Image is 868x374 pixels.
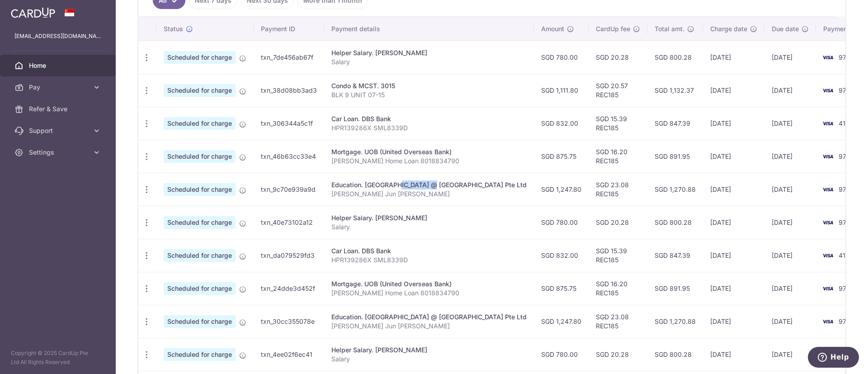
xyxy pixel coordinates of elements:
[703,173,764,206] td: [DATE]
[839,119,852,127] span: 4151
[764,107,816,140] td: [DATE]
[655,24,684,33] span: Total amt.
[254,239,324,272] td: txn_da079529fd3
[589,74,647,107] td: SGD 20.57 REC185
[647,140,703,173] td: SGD 891.95
[819,316,837,327] img: Bank Card
[819,118,837,129] img: Bank Card
[703,338,764,371] td: [DATE]
[11,7,55,18] img: CardUp
[819,184,837,195] img: Bank Card
[819,52,837,63] img: Bank Card
[29,83,89,92] span: Pay
[589,305,647,338] td: SGD 23.08 REC185
[534,173,589,206] td: SGD 1,247.80
[331,355,527,364] p: Salary
[164,183,236,196] span: Scheduled for charge
[703,206,764,239] td: [DATE]
[254,74,324,107] td: txn_38d08bb3ad3
[839,53,854,61] span: 9794
[331,279,527,289] div: Mortgage. UOB (United Overseas Bank)
[703,305,764,338] td: [DATE]
[331,322,527,331] p: [PERSON_NAME] Jun [PERSON_NAME]
[331,81,527,90] div: Condo & MCST. 3015
[541,24,564,33] span: Amount
[164,249,236,262] span: Scheduled for charge
[839,86,854,94] span: 9794
[534,206,589,239] td: SGD 780.00
[703,74,764,107] td: [DATE]
[589,173,647,206] td: SGD 23.08 REC185
[534,272,589,305] td: SGD 875.75
[331,57,527,66] p: Salary
[164,150,236,163] span: Scheduled for charge
[589,239,647,272] td: SGD 15.39 REC185
[164,24,183,33] span: Status
[254,338,324,371] td: txn_4ee02f6ec41
[29,104,89,114] span: Refer & Save
[647,338,703,371] td: SGD 800.28
[14,32,101,41] p: [EMAIL_ADDRESS][DOMAIN_NAME]
[647,239,703,272] td: SGD 847.39
[807,347,859,369] iframe: Opens a widget where you can find more information
[710,24,747,33] span: Charge date
[647,107,703,140] td: SGD 847.39
[703,272,764,305] td: [DATE]
[772,24,799,33] span: Due date
[647,305,703,338] td: SGD 1,270.88
[596,24,630,33] span: CardUp fee
[589,272,647,305] td: SGD 16.20 REC185
[254,17,324,41] th: Payment ID
[534,305,589,338] td: SGD 1,247.80
[331,180,527,189] div: Education. [GEOGRAPHIC_DATA] @ [GEOGRAPHIC_DATA] Pte Ltd
[764,305,816,338] td: [DATE]
[331,246,527,256] div: Car Loan. DBS Bank
[839,317,854,325] span: 9794
[164,51,236,64] span: Scheduled for charge
[164,117,236,130] span: Scheduled for charge
[29,61,89,70] span: Home
[331,156,527,166] p: [PERSON_NAME] Home Loan 8018834790
[331,147,527,156] div: Mortgage. UOB (United Overseas Bank)
[254,173,324,206] td: txn_9c70e939a9d
[703,107,764,140] td: [DATE]
[29,148,89,157] span: Settings
[331,48,527,57] div: Helper Salary. [PERSON_NAME]
[254,140,324,173] td: txn_46b63cc33e4
[819,85,837,96] img: Bank Card
[703,140,764,173] td: [DATE]
[254,305,324,338] td: txn_30cc355078e
[764,206,816,239] td: [DATE]
[331,189,527,199] p: [PERSON_NAME] Jun [PERSON_NAME]
[703,239,764,272] td: [DATE]
[819,250,837,261] img: Bank Card
[331,90,527,99] p: BLK 9 UNIT 07-15
[254,206,324,239] td: txn_40e73102a12
[164,282,236,295] span: Scheduled for charge
[164,315,236,328] span: Scheduled for charge
[647,272,703,305] td: SGD 891.95
[164,216,236,229] span: Scheduled for charge
[331,114,527,123] div: Car Loan. DBS Bank
[589,107,647,140] td: SGD 15.39 REC185
[764,173,816,206] td: [DATE]
[589,338,647,371] td: SGD 20.28
[839,218,854,226] span: 9794
[164,348,236,361] span: Scheduled for charge
[331,213,527,223] div: Helper Salary. [PERSON_NAME]
[254,41,324,74] td: txn_7de456ab67f
[764,338,816,371] td: [DATE]
[29,126,89,135] span: Support
[324,17,534,41] th: Payment details
[764,272,816,305] td: [DATE]
[331,256,527,265] p: HPR139286X SML8339D
[331,346,527,355] div: Helper Salary. [PERSON_NAME]
[534,74,589,107] td: SGD 1,111.80
[764,74,816,107] td: [DATE]
[647,74,703,107] td: SGD 1,132.37
[254,272,324,305] td: txn_24dde3d452f
[819,217,837,228] img: Bank Card
[534,140,589,173] td: SGD 875.75
[819,151,837,162] img: Bank Card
